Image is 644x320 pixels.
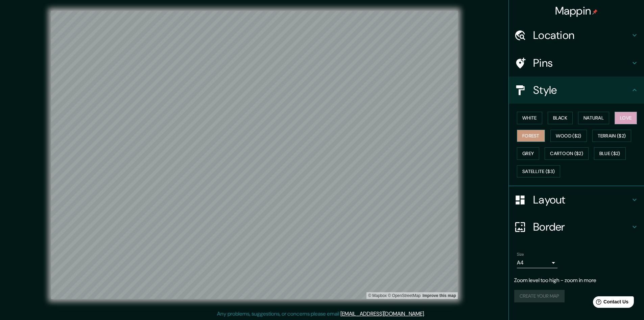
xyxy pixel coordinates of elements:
h4: Location [533,28,630,42]
p: Zoom level too high - zoom in more [514,276,639,284]
button: Cartoon ($2) [545,147,589,160]
iframe: Help widget launcher [584,294,637,313]
div: Pins [509,49,644,77]
button: White [517,112,542,124]
a: Map feedback [423,293,456,298]
img: pin-icon.png [592,9,598,15]
button: Satellite ($3) [517,165,560,178]
canvas: Map [51,11,458,299]
h4: Style [533,83,630,97]
h4: Pins [533,56,630,70]
button: Wood ($2) [550,130,587,142]
div: . [426,310,427,318]
div: . [425,310,426,318]
button: Black [548,112,573,124]
div: Style [509,77,644,104]
button: Love [615,112,637,124]
div: Location [509,22,644,49]
h4: Border [533,220,630,234]
label: Size [517,252,524,257]
div: Border [509,213,644,240]
button: Blue ($2) [594,147,626,160]
button: Terrain ($2) [592,130,631,142]
button: Forest [517,130,545,142]
p: Any problems, suggestions, or concerns please email . [217,310,425,318]
div: Layout [509,186,644,213]
a: Mapbox [368,293,387,298]
div: A4 [517,257,557,268]
button: Natural [578,112,609,124]
button: Grey [517,147,539,160]
a: OpenStreetMap [388,293,421,298]
h4: Mappin [555,4,598,18]
h4: Layout [533,193,630,207]
a: [EMAIL_ADDRESS][DOMAIN_NAME] [340,310,424,317]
